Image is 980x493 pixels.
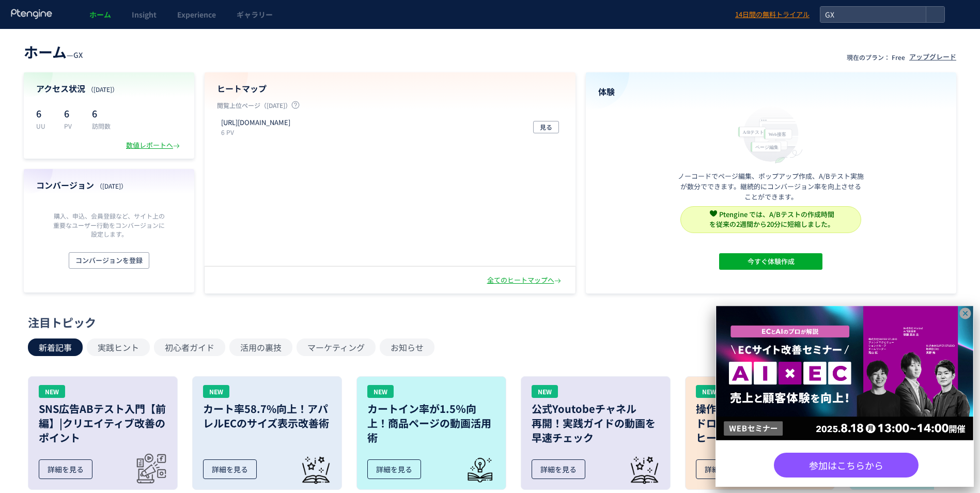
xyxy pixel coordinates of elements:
h4: 体験 [598,86,944,98]
button: マーケティング [297,338,376,356]
p: PV [64,121,80,130]
p: 訪問数 [92,121,111,130]
h4: ヒートマップ [217,83,563,95]
button: 活用の裏技 [229,338,292,356]
button: 見る [533,121,559,133]
p: 6 [64,105,80,121]
p: UU [36,121,52,130]
p: 6 [36,105,52,121]
span: 今すぐ体験作成 [748,253,795,270]
h3: 公式Youtobeチャネル 再開！実践ガイドの動画を 早速チェック [532,402,660,445]
div: — [24,41,83,62]
p: 現在のプラン： Free [847,53,905,61]
span: コンバージョンを登録 [75,252,143,269]
div: 詳細を見る [532,459,585,479]
div: アップグレード [909,52,956,62]
span: Insight [132,9,157,20]
button: コンバージョンを登録 [69,252,149,269]
a: 14日間の無料トライアル [725,10,810,20]
h3: カート率58.7%向上！アパレルECのサイズ表示改善術 [203,402,331,430]
p: 6 [92,105,111,121]
h3: SNS広告ABテスト入門【前編】|クリエイティブ改善のポイント [39,402,167,445]
h4: コンバージョン [36,179,182,191]
img: svg+xml,%3c [710,210,717,217]
h3: カートイン率が1.5％向上！商品ページの動画活用術 [367,402,495,445]
a: NEWSNS広告ABテスト入門【前編】|クリエイティブ改善のポイント詳細を見る [28,376,178,490]
span: Ptengine では、A/Bテストの作成時間 を従来の2週間から20分に短縮しました。 [709,209,834,229]
button: 初心者ガイド [154,338,225,356]
img: home_experience_onbo_jp-C5-EgdA0.svg [733,104,808,164]
div: NEW [696,385,722,398]
div: 数値レポートへ [126,141,182,150]
div: 詳細を見る [203,459,257,479]
p: 6 PV [221,128,294,136]
span: GX [822,7,914,22]
span: Experience [177,9,216,20]
p: ノーコードでページ編集、ポップアップ作成、A/Bテスト実施が数分でできます。継続的にコンバージョン率を向上させることができます。 [678,171,864,202]
a: NEWカート率58.7%向上！アパレルECのサイズ表示改善術詳細を見る [192,376,342,490]
button: 新着記事 [28,338,83,356]
span: ギャラリー [237,9,273,20]
span: ホーム [24,41,67,62]
a: NEWカートイン率が1.5％向上！商品ページの動画活用術詳細を見る [356,376,506,490]
button: 今すぐ体験作成 [719,253,822,270]
span: （[DATE]） [87,85,118,94]
span: （[DATE]） [96,181,127,190]
h3: 操作Tips: ドロップダウンメニューの ヒートマップの確認方法 [696,402,824,445]
button: お知らせ [380,338,434,356]
div: 注目トピック [28,314,947,330]
div: NEW [39,385,65,398]
p: https://ecolume.biprogy-gx.com [221,118,290,128]
span: GX [73,50,83,60]
div: 詳細を見る [696,459,750,479]
span: 見る [540,121,552,133]
button: 実践ヒント [87,338,150,356]
p: 購入、申込、会員登録など、サイト上の重要なユーザー行動をコンバージョンに設定します。 [51,211,167,238]
p: 閲覧上位ページ（[DATE]） [217,101,563,114]
div: NEW [367,385,394,398]
a: NEW操作Tips:ドロップダウンメニューのヒートマップの確認方法詳細を見る [685,376,835,490]
div: 詳細を見る [39,459,92,479]
span: ホーム [89,9,111,20]
span: 14日間の無料トライアル [735,10,810,20]
div: 全てのヒートマップへ [487,275,563,285]
div: NEW [532,385,558,398]
h4: アクセス状況 [36,83,182,95]
div: 詳細を見る [367,459,421,479]
div: NEW [203,385,229,398]
a: NEW公式Youtobeチャネル再開！実践ガイドの動画を早速チェック詳細を見る [521,376,671,490]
